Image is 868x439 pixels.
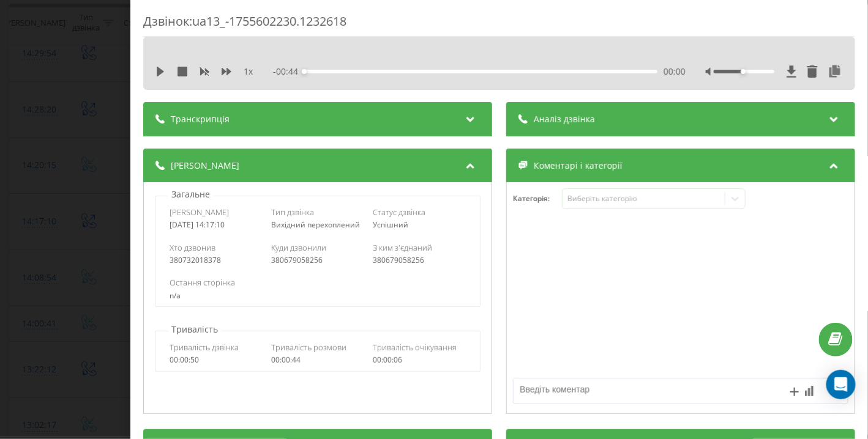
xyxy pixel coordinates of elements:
[244,65,253,78] span: 1 x
[373,256,466,265] div: 380679058256
[168,323,221,336] p: Тривалість
[170,207,229,218] span: [PERSON_NAME]
[271,242,326,253] span: Куди дзвонили
[143,13,855,37] div: Дзвінок : ua13_-1755602230.1232618
[168,188,213,201] p: Загальне
[170,221,263,229] div: [DATE] 14:17:10
[741,69,746,74] div: Accessibility label
[170,256,263,265] div: 380732018378
[170,356,263,364] div: 00:00:50
[271,207,314,218] span: Тип дзвінка
[373,356,466,364] div: 00:00:06
[302,69,307,74] div: Accessibility label
[171,160,239,172] span: [PERSON_NAME]
[373,219,408,230] span: Успішний
[170,292,466,300] div: n/a
[373,242,432,253] span: З ким з'єднаний
[170,277,235,288] span: Остання сторінка
[534,160,623,172] span: Коментарі і категорії
[170,242,215,253] span: Хто дзвонив
[567,194,720,204] div: Виберіть категорію
[271,219,360,230] span: Вихідний перехоплений
[534,113,595,125] span: Аналіз дзвінка
[273,65,304,78] span: - 00:44
[826,370,856,399] div: Open Intercom Messenger
[513,194,562,203] h4: Категорія :
[271,256,364,265] div: 380679058256
[373,342,457,353] span: Тривалість очікування
[373,207,425,218] span: Статус дзвінка
[271,342,346,353] span: Тривалість розмови
[271,356,364,364] div: 00:00:44
[170,342,239,353] span: Тривалість дзвінка
[171,113,230,125] span: Транскрипція
[664,65,686,78] span: 00:00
